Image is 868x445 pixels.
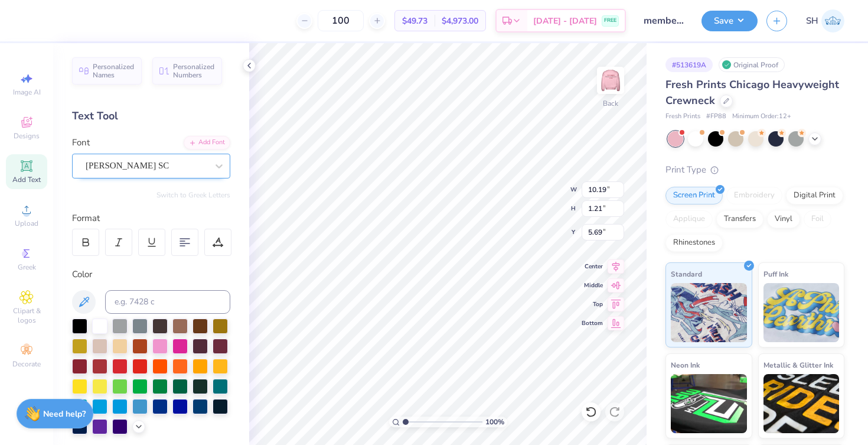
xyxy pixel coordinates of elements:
button: Switch to Greek Letters [156,190,230,200]
span: Personalized Names [93,63,135,79]
span: Standard [671,268,702,280]
span: Fresh Prints [665,112,700,122]
span: Minimum Order: 12 + [732,112,791,122]
div: Embroidery [726,187,782,204]
span: Image AI [13,87,41,97]
span: $49.73 [402,15,428,27]
img: Sofia Hristidis [821,9,844,33]
div: Transfers [716,210,763,228]
span: Fresh Prints Chicago Heavyweight Crewneck [665,77,839,108]
input: e.g. 7428 c [105,290,230,314]
span: $4,973.00 [442,15,478,27]
img: Puff Ink [763,283,840,342]
span: Puff Ink [763,268,788,280]
div: Screen Print [665,187,723,204]
div: Digital Print [786,187,843,204]
input: Untitled Design [635,9,693,33]
div: Print Type [665,163,844,177]
label: Font [72,136,90,150]
span: Top [582,300,603,308]
span: Decorate [12,359,41,369]
div: Rhinestones [665,234,723,252]
span: # FP88 [706,112,726,122]
span: Middle [582,281,603,290]
div: Text Tool [72,108,230,124]
div: Add Font [184,136,230,150]
img: Back [599,69,622,92]
input: – – [318,10,364,31]
span: [DATE] - [DATE] [533,15,597,27]
div: Format [72,212,231,225]
div: Foil [804,210,831,228]
img: Neon Ink [671,374,747,433]
span: Add Text [12,175,41,184]
span: Neon Ink [671,359,700,371]
div: Color [72,268,230,281]
span: Bottom [582,319,603,327]
div: Original Proof [719,57,785,72]
span: Designs [14,131,40,141]
div: Vinyl [767,210,800,228]
span: Upload [15,219,38,228]
span: Clipart & logos [6,306,47,325]
span: Greek [18,262,36,272]
span: FREE [604,17,616,25]
span: Center [582,262,603,271]
span: SH [806,14,818,28]
img: Metallic & Glitter Ink [763,374,840,433]
span: Personalized Numbers [173,63,215,79]
div: # 513619A [665,57,713,72]
span: Metallic & Glitter Ink [763,359,833,371]
span: 100 % [485,417,504,427]
button: Save [701,11,758,31]
div: Applique [665,210,713,228]
div: Back [603,98,618,109]
img: Standard [671,283,747,342]
strong: Need help? [43,408,86,420]
a: SH [806,9,844,33]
